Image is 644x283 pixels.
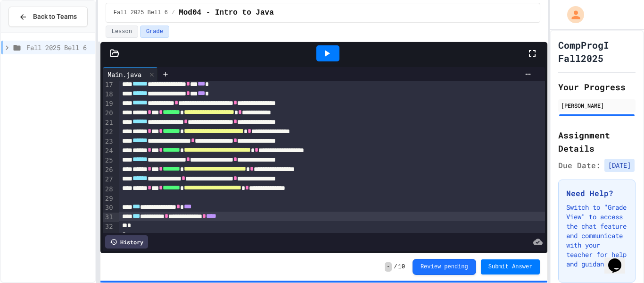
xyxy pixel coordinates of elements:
span: - [385,262,392,272]
div: 18 [103,90,115,99]
div: 29 [103,194,115,204]
div: 24 [103,146,115,156]
button: Lesson [106,26,138,38]
div: 32 [103,222,115,232]
h2: Assignment Details [558,129,636,155]
button: Back to Teams [8,7,88,27]
div: 20 [103,109,115,118]
div: 31 [103,213,115,222]
div: History [105,235,148,249]
div: 25 [103,156,115,165]
h2: Your Progress [558,80,636,94]
h1: CompProgI Fall2025 [558,38,636,65]
div: 30 [103,203,115,213]
div: 26 [103,165,115,175]
span: Back to Teams [33,12,77,22]
div: Main.java [103,69,146,79]
h3: Need Help? [566,188,627,199]
button: Submit Answer [481,259,540,274]
div: [PERSON_NAME] [561,101,633,110]
span: [DATE] [604,159,635,172]
div: 19 [103,99,115,109]
p: Switch to "Grade View" to access the chat feature and communicate with your teacher for help and ... [566,203,627,269]
div: 33 [103,232,115,241]
div: 28 [103,185,115,194]
div: 23 [103,137,115,146]
div: My Account [557,4,586,26]
span: Fall 2025 Bell 6 [114,9,168,17]
div: 27 [103,175,115,184]
div: 17 [103,80,115,90]
div: Main.java [103,67,158,81]
span: 10 [398,263,405,271]
span: Mod04 - Intro to Java [179,7,274,18]
span: / [172,9,175,17]
div: 22 [103,128,115,137]
span: Due Date: [558,160,601,171]
button: Review pending [413,259,476,275]
iframe: chat widget [604,245,635,274]
button: Grade [140,26,169,38]
span: Fall 2025 Bell 6 [26,43,91,52]
div: 21 [103,118,115,128]
span: Submit Answer [488,263,533,271]
span: / [394,263,397,271]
